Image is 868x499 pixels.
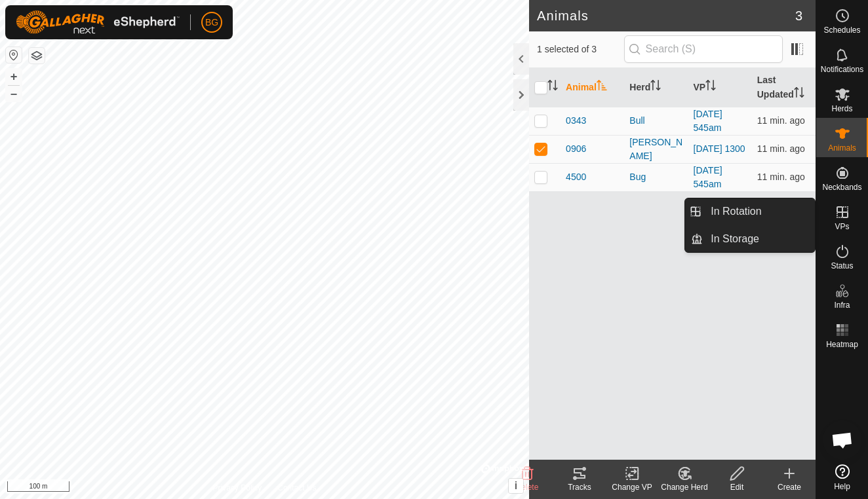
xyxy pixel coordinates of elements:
span: 3 [795,6,802,26]
span: 4500 [566,170,586,184]
span: Heatmap [826,341,858,348]
span: In Rotation [711,204,761,219]
span: 0343 [566,114,586,128]
th: VP [688,68,752,107]
a: In Storage [703,226,815,252]
li: In Storage [685,226,815,252]
span: VPs [835,223,849,231]
a: Help [816,459,868,496]
div: Bug [629,170,682,184]
img: Gallagher Logo [16,10,180,34]
p-sorticon: Activate to sort [650,82,661,92]
div: Open chat [823,420,862,460]
p-sorticon: Activate to sort [705,82,716,92]
th: Last Updated [752,68,816,107]
button: Map Layers [29,48,45,64]
a: [DATE] 545am [694,165,722,189]
span: Animals [828,144,856,152]
span: 1 selected of 3 [537,43,624,56]
span: Neckbands [822,183,861,191]
a: Privacy Policy [213,482,262,494]
span: Infra [834,301,850,309]
div: [PERSON_NAME] [629,136,682,163]
h2: Animals [537,8,795,24]
span: Sep 26, 2025, 4:37 PM [757,115,805,126]
a: In Rotation [703,198,815,225]
button: Reset Map [6,47,22,63]
p-sorticon: Activate to sort [794,89,804,100]
p-sorticon: Activate to sort [547,82,558,92]
span: Herds [831,105,852,113]
span: Status [831,262,853,270]
a: [DATE] 1300 [694,143,745,154]
a: [DATE] 545am [694,109,722,133]
input: Search (S) [624,35,783,63]
div: Create [763,481,816,493]
span: Help [834,483,850,490]
span: Notifications [821,65,863,73]
span: 0906 [566,142,586,156]
div: Edit [711,481,763,493]
div: Change VP [606,481,658,493]
span: In Storage [711,231,759,247]
a: Contact Us [277,482,316,494]
span: Sep 26, 2025, 4:37 PM [757,143,805,154]
div: Change Herd [658,481,711,493]
button: i [509,479,523,493]
li: In Rotation [685,198,815,225]
div: Tracks [553,481,606,493]
span: Schedules [823,26,860,34]
span: i [515,480,517,491]
button: – [6,86,22,102]
p-sorticon: Activate to sort [597,82,607,92]
th: Herd [624,68,688,107]
span: BG [205,16,218,29]
button: + [6,69,22,84]
th: Animal [561,68,624,107]
span: Sep 26, 2025, 4:37 PM [757,172,805,182]
div: Bull [629,114,682,128]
